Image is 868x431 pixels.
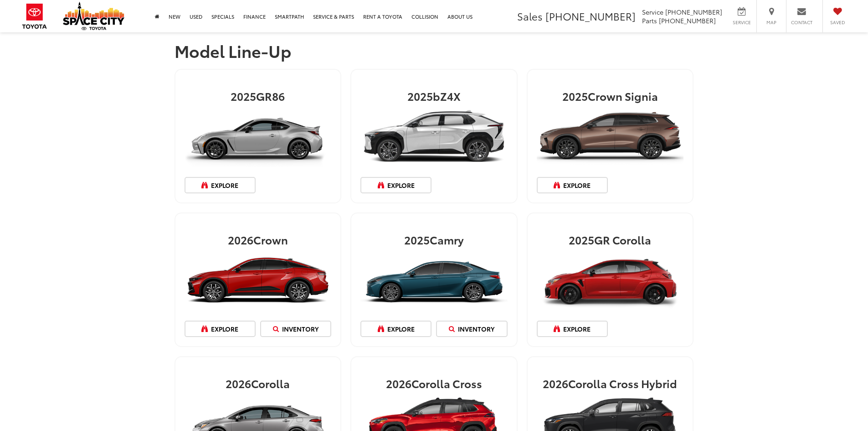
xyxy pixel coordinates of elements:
[731,19,752,26] span: Service
[360,90,508,102] p: 2025
[537,234,684,245] p: 2025
[537,105,684,167] img: 2025 Toyota Crown Signia- Space City Toyota in Humble TX
[568,375,677,391] strong: Corolla Cross Hybrid
[260,321,331,337] a: SearchInventory
[659,16,716,25] span: [PHONE_NUMBER]
[594,232,651,247] strong: GR Corolla
[185,177,256,193] a: ExploreExplore
[201,182,211,188] i: Explore
[430,232,464,247] strong: Camry
[201,326,211,332] i: Explore
[378,182,387,188] i: Explore
[253,232,288,247] strong: Crown
[791,19,812,26] span: Contact
[251,375,290,391] strong: Corolla
[537,90,684,102] p: 2025
[175,42,694,60] h1: Model Line-Up
[378,326,387,332] i: Explore
[827,19,847,26] span: Saved
[411,375,482,391] strong: Corolla Cross
[185,105,332,167] img: 2025 Toyota GR86 - Space City Toyota in Humble TX
[537,249,684,311] img: 2025 Toyota GR Corolla - Space City Toyota in Humble TX
[360,377,508,389] p: 2026
[433,88,461,104] strong: bZ4X
[256,88,285,104] strong: GR86
[545,9,636,23] span: [PHONE_NUMBER]
[436,321,507,337] a: SearchInventory
[554,182,563,188] i: Explore
[63,2,124,30] img: Space City Toyota
[185,234,332,245] p: 2026
[642,16,657,25] span: Parts
[360,105,508,167] img: 2025 Toyota bZ4X - Space City Toyota in Humble TX
[537,377,684,389] p: 2026
[185,377,332,389] p: 2026
[185,249,332,311] img: 2026 Toyota Crown - Space City Toyota in Humble TX
[537,321,608,337] a: ExploreExplore
[360,321,431,337] a: ExploreExplore
[537,177,608,193] a: ExploreExplore
[665,7,722,16] span: [PHONE_NUMBER]
[273,326,282,332] i: Search
[360,234,508,245] p: 2025
[554,326,563,332] i: Explore
[360,177,431,193] a: ExploreExplore
[185,90,332,102] p: 2025
[517,9,543,23] span: Sales
[185,321,256,337] a: ExploreExplore
[449,326,458,332] i: Search
[360,249,508,311] img: 2025 Toyota Camry - Space City Toyota in Humble TX
[642,7,663,16] span: Service
[761,19,781,26] span: Map
[588,88,658,104] strong: Crown Signia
